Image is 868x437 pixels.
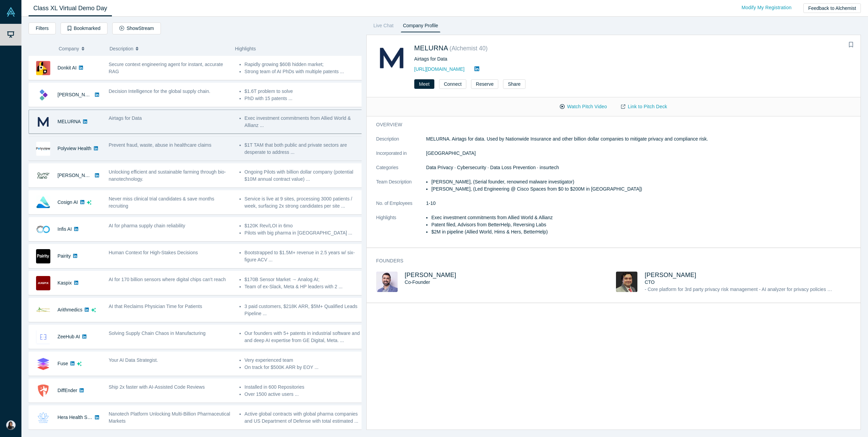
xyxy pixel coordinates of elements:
[245,364,363,371] li: On track for $500K ARR by EOY ...
[109,411,230,424] span: Nanotech Platform Unlocking Multi-Billion Pharmaceutical Markets
[57,65,77,70] a: Donkit AI
[6,7,16,17] img: Alchemist Vault Logo
[245,283,363,290] li: Team of ex-Slack, Meta & HP leaders with 2 ...
[245,222,363,229] li: $120K Rev/LOI in 6mo
[36,61,50,75] img: Donkit AI's Logo
[57,92,97,97] a: [PERSON_NAME]
[414,55,641,63] div: Airtags for Data
[245,384,363,391] li: Installed in 600 Repositories
[426,150,856,157] dd: [GEOGRAPHIC_DATA]
[36,142,50,156] img: Polyview Health's Logo
[109,384,205,390] span: Ship 2x faster with AI-Assisted Code Reviews
[57,361,68,366] a: Fuse
[109,304,202,309] span: AI that Reclaims Physician Time for Patients
[376,257,847,264] h3: Founders
[245,330,363,344] li: Our founders with 5+ patents in industrial software and and deep AI expertise from GE Digital, Me...
[36,222,50,237] img: Infis AI's Logo
[450,45,488,52] small: ( Alchemist 40 )
[376,178,426,200] dt: Team Description
[36,384,50,398] img: DiffEnder's Logo
[57,173,97,178] a: [PERSON_NAME]
[57,119,81,124] a: MELURNA
[376,121,847,128] h3: overview
[431,228,856,236] li: $2M in pipeline (Allied World, Hims & Hers, BetterHelp)
[87,200,91,205] svg: dsa ai sparkles
[376,43,407,74] img: MELURNA's Logo
[29,22,56,34] button: Filters
[36,88,50,102] img: Kimaru AI's Logo
[235,46,256,51] span: Highlights
[376,200,426,214] dt: No. of Employees
[376,214,426,243] dt: Highlights
[57,199,78,205] a: Cosign AI
[376,135,426,150] dt: Description
[57,388,77,393] a: DiffEnder
[36,168,50,183] img: Qumir Nano's Logo
[401,21,440,32] a: Company Profile
[61,22,107,34] button: Bookmarked
[109,169,226,182] span: Unlocking efficient and sustainable farming through bio-nanotechnology.
[29,0,112,16] a: Class XL Virtual Demo Day
[553,101,614,113] button: Watch Pitch Video
[245,68,363,75] li: Strong team of AI PhDs with multiple patents ...
[57,253,71,259] a: Pairity
[57,146,91,151] a: Polyview Health
[734,2,799,14] a: Modify My Registration
[439,79,466,89] button: Connect
[36,195,50,210] img: Cosign AI's Logo
[109,142,212,148] span: Prevent fraud, waste, abuse in healthcare claims
[414,44,448,52] a: MELURNA
[36,276,50,290] img: Kaspix's Logo
[245,303,363,317] li: 3 paid customers, $218K ARR, $5M+ Qualified Leads Pipeline ...
[112,22,161,34] button: ShowStream
[503,79,525,89] button: Share
[614,101,674,113] a: Link to Pitch Deck
[109,62,223,74] span: Secure context engineering agent for instant, accurate RAG
[57,226,72,232] a: Infis AI
[109,196,214,209] span: Never miss clinical trial candidates & save months recruiting
[245,115,363,129] li: Exec investment commitments from Allied World & Allianz ...
[245,142,363,156] li: $1T TAM that both public and private sectors are desperate to address ...
[426,165,559,170] span: Data Privacy · Cybersecurity · Data Loss Prevention · insurtech
[91,308,96,312] svg: dsa ai sparkles
[426,135,856,143] p: MELURNA. Airtags for data. Used by Nationwide Insurance and other billion dollar companies to mit...
[77,361,82,366] svg: dsa ai sparkles
[426,200,856,207] dd: 1-10
[245,168,363,183] li: Ongoing Pilots with billion dollar company (potential $10M annual contract value) ...
[109,223,185,228] span: AI for pharma supply chain reliability
[405,272,456,278] a: [PERSON_NAME]
[431,221,856,228] li: Patent filed, Advisors from BetterHelp, Reversing Labs
[245,229,363,237] li: Pilots with big pharma in [GEOGRAPHIC_DATA] ...
[803,3,861,13] button: Feedback to Alchemist
[245,61,363,68] li: Rapidly growing $60B hidden market;
[57,334,80,339] a: ZeeHub AI
[405,279,430,285] span: Co-Founder
[414,66,465,72] a: [URL][DOMAIN_NAME]
[109,357,158,363] span: Your AI Data Strategist.
[110,42,133,56] span: Description
[59,42,103,56] button: Company
[471,79,498,89] button: Reserve
[616,272,637,292] img: Abhishek Bhattacharyya's Profile Image
[245,88,363,95] li: $1.6T problem to solve
[245,95,363,102] li: PhD with 15 patents ...
[109,330,206,336] span: Solving Supply Chain Chaos in Manufacturing
[57,280,72,286] a: Kaspix
[36,303,50,317] img: Arithmedics's Logo
[109,88,211,94] span: Decision Intelligence for the global supply chain.
[431,185,856,193] li: [PERSON_NAME], (Led Engineering @ Cisco Spaces from $0 to $200M in [GEOGRAPHIC_DATA])
[645,272,696,278] a: [PERSON_NAME]
[376,164,426,178] dt: Categories
[376,150,426,164] dt: Incorporated in
[245,249,363,263] li: Bootstrapped to $1.5M+ revenue in 2.5 years w/ six-figure ACV ...
[109,250,198,255] span: Human Context for High-Stakes Decisions
[645,279,654,285] span: CTO
[245,391,363,398] li: Over 1500 active users ...
[36,330,50,344] img: ZeeHub AI's Logo
[245,195,363,210] li: Service is live at 9 sites, processing 3000 patients / week, surfacing 2x strong candidates per s...
[431,178,856,185] li: [PERSON_NAME], (Serial founder, renowned malware investigator)
[371,21,396,32] a: Live Chat
[109,115,142,121] span: Airtags for Data
[846,40,856,50] button: Bookmark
